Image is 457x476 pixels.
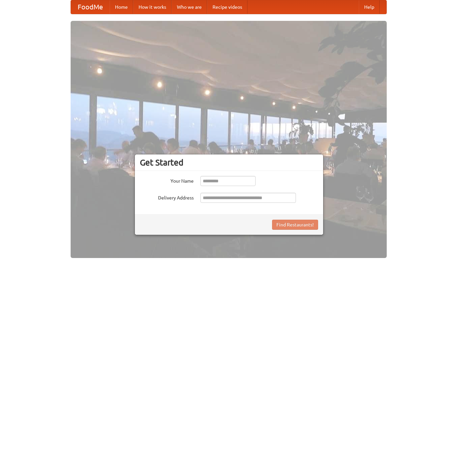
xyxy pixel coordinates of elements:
[172,0,207,14] a: Who we are
[71,0,110,14] a: FoodMe
[140,157,318,168] h3: Get Started
[133,0,172,14] a: How it works
[140,176,194,184] label: Your Name
[272,220,318,230] button: Find Restaurants!
[110,0,133,14] a: Home
[359,0,380,14] a: Help
[140,193,194,201] label: Delivery Address
[207,0,247,14] a: Recipe videos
